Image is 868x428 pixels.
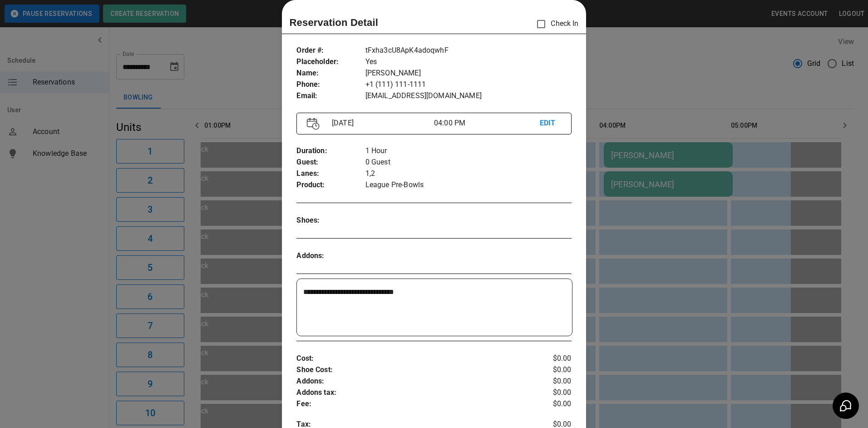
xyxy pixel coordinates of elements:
p: 1 Hour [365,145,572,157]
p: $0.00 [526,353,572,364]
p: Cost : [296,353,525,364]
p: Fee : [296,398,525,410]
p: Order # : [296,45,365,56]
p: 1,2 [365,168,572,179]
p: [EMAIL_ADDRESS][DOMAIN_NAME] [365,90,572,102]
p: +1 (111) 111-1111 [365,79,572,90]
p: Shoe Cost : [296,364,525,376]
p: Yes [365,56,572,68]
p: League Pre-Bowls [365,179,572,191]
p: Product : [296,179,365,191]
p: Lanes : [296,168,365,179]
p: Addons : [296,250,365,262]
p: Guest : [296,157,365,168]
p: Phone : [296,79,365,90]
p: 04:00 PM [434,118,540,129]
p: $0.00 [526,364,572,376]
p: Duration : [296,145,365,157]
p: EDIT [540,118,561,129]
p: Reservation Detail [289,15,378,30]
p: Check In [532,15,578,34]
p: Email : [296,90,365,102]
p: $0.00 [526,387,572,398]
img: Vector [307,118,320,130]
p: Placeholder : [296,56,365,68]
p: Addons : [296,376,525,387]
p: Addons tax : [296,387,525,398]
p: $0.00 [526,376,572,387]
p: 0 Guest [365,157,572,168]
p: $0.00 [526,398,572,410]
p: [PERSON_NAME] [365,68,572,79]
p: [DATE] [328,118,434,129]
p: tFxha3cU8ApK4adoqwhF [365,45,572,56]
p: Shoes : [296,215,365,226]
p: Name : [296,68,365,79]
